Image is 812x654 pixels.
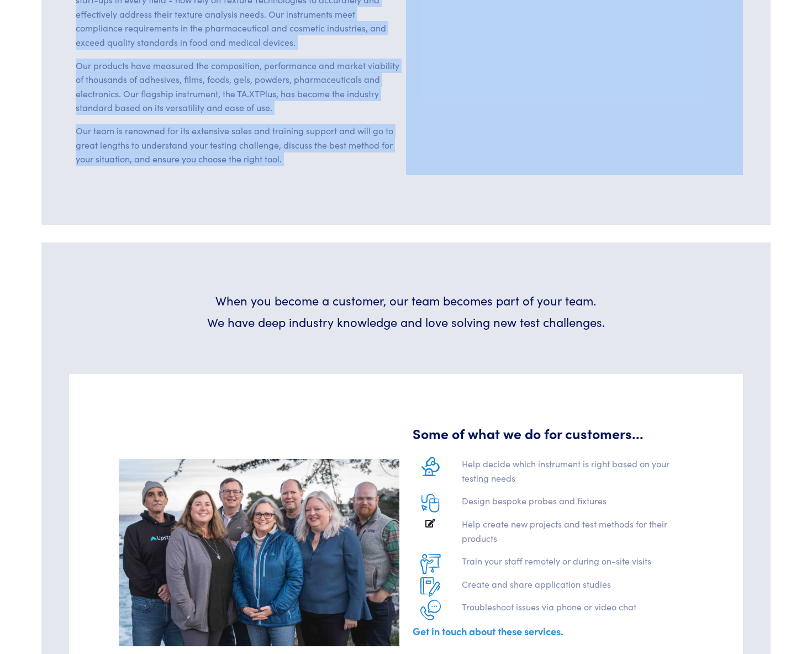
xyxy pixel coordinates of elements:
h5: Some of what we do for customers... [413,424,693,443]
img: app-studies.png [420,577,440,597]
p: Troubleshoot issues via phone or video chat [462,600,693,614]
p: Help decide which instrument is right based on your testing needs [462,457,693,485]
p: Help create new projects and test methods for their products [462,517,693,545]
p: Our products have measured the composition, performance and market viability of thousands of adhe... [76,59,399,115]
img: designs.png [421,494,440,513]
p: Design bespoke probes and fixtures [462,494,693,508]
p: Train your staff remotely or during on-site visits [462,554,693,568]
h6: We have deep industry knowledge and love solving new test challenges. [188,314,624,331]
img: 2023-team-close-2.jpg [119,459,399,646]
p: Create and share application studies [462,577,693,592]
a: Get in touch about these services. [413,624,563,638]
img: phone.png [420,600,441,620]
img: testing-needs-graphic.png [421,457,440,476]
img: train-on-site.png [420,554,441,574]
p: Our team is renowned for its extensive sales and training support and will go to great lengths to... [76,124,399,166]
h6: When you become a customer, our team becomes part of your team. [188,292,624,309]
